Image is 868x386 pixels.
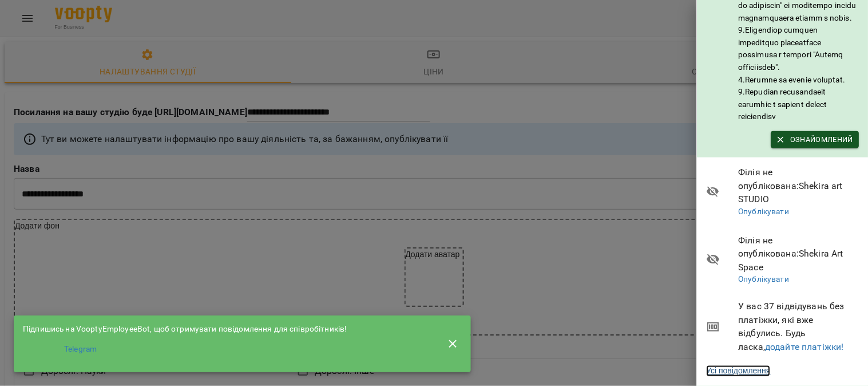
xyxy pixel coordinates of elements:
[739,234,859,274] span: Філія не опублікована : Shekira Art Space
[23,324,430,335] div: Підпишись на VooptyEmployeeBot, щоб отримувати повідомлення для співробітників!
[739,207,790,216] a: Опублікувати
[771,131,859,148] button: Ознайомлений
[766,342,845,353] a: додайте платіжки!
[739,274,790,283] a: Опублікувати
[707,365,771,377] a: Усі повідомлення
[739,300,859,354] span: У вас 37 відвідувань без платіжки, які вже відбулись. Будь ласка,
[777,133,854,146] span: Ознайомлений
[23,339,430,360] li: Telegram
[739,166,859,206] span: Філія не опублікована : Shekira art STUDIO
